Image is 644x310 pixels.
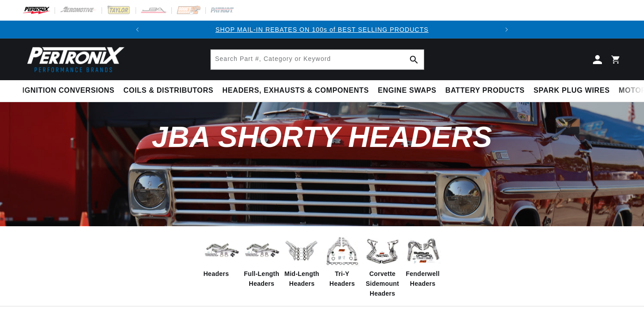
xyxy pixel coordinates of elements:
div: 1 of 2 [146,25,498,34]
a: SHOP MAIL-IN REBATES ON 100s of BEST SELLING PRODUCTS [215,26,428,33]
span: Headers [204,269,229,279]
span: Corvette Sidemount Headers [365,269,401,299]
a: Mid-Length Headers Mid-Length Headers [284,233,320,289]
span: Spark Plug Wires [533,86,610,95]
span: Engine Swaps [378,86,436,95]
span: Ignition Conversions [22,86,115,95]
summary: Coils & Distributors [119,80,218,101]
span: Coils & Distributors [124,86,213,95]
button: Search Part #, Category or Keyword [404,50,424,69]
img: Full-Length Headers [244,237,280,265]
summary: Battery Products [441,80,529,101]
a: Full-Length Headers Full-Length Headers [244,233,280,289]
span: Mid-Length Headers [284,269,320,289]
span: Fenderwell Headers [405,269,441,289]
span: Full-Length Headers [244,269,280,289]
span: Tri-Y Headers [324,269,360,289]
img: Fenderwell Headers [405,233,441,269]
a: Fenderwell Headers Fenderwell Headers [405,233,441,289]
a: Tri-Y Headers Tri-Y Headers [324,233,360,289]
input: Search Part #, Category or Keyword [211,50,424,69]
img: Pertronix [22,44,125,75]
img: Tri-Y Headers [324,233,360,269]
span: Headers, Exhausts & Components [222,86,369,95]
button: Translation missing: en.sections.announcements.next_announcement [498,21,516,39]
div: Announcement [146,25,498,34]
summary: Headers, Exhausts & Components [218,80,373,101]
a: Corvette Sidemount Headers Corvette Sidemount Headers [365,233,401,299]
summary: Engine Swaps [373,80,441,101]
a: Headers Headers [204,233,239,279]
summary: Ignition Conversions [22,80,119,101]
button: Translation missing: en.sections.announcements.previous_announcement [128,21,146,39]
img: Corvette Sidemount Headers [365,233,401,269]
img: Mid-Length Headers [284,233,320,269]
span: Battery Products [445,86,525,95]
summary: Spark Plug Wires [529,80,614,101]
img: Headers [204,237,239,265]
span: JBA Shorty Headers [152,121,492,153]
